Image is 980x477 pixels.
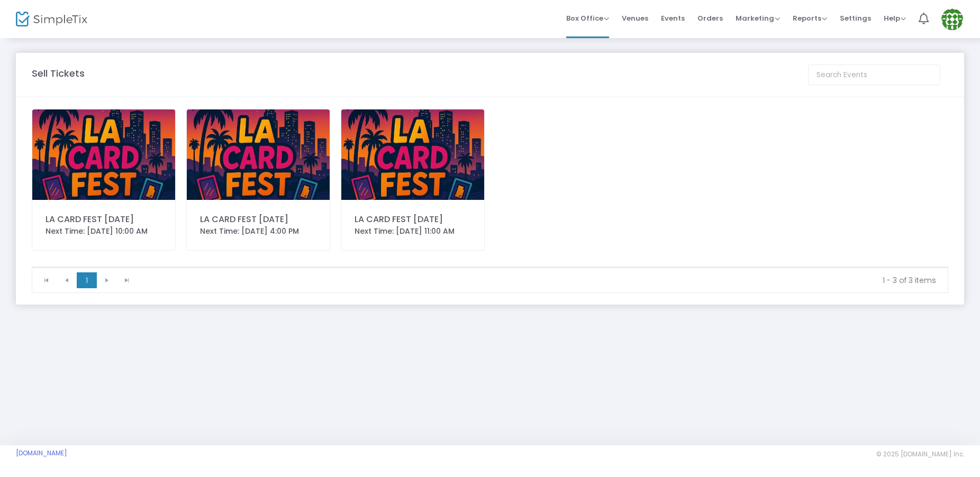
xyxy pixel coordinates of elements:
[622,5,648,32] span: Venues
[32,66,85,80] m-panel-title: Sell Tickets
[46,226,162,237] div: Next Time: [DATE] 10:00 AM
[341,109,484,200] img: 638911561226220059638887233414984657638881198154656474638881194449550259638874361552496130unnamed...
[840,5,871,32] span: Settings
[46,213,162,226] div: LA CARD FEST [DATE]
[200,226,316,237] div: Next Time: [DATE] 4:00 PM
[876,450,964,458] span: © 2025 [DOMAIN_NAME] Inc.
[32,267,948,268] div: Data table
[808,65,940,85] input: Search Events
[355,213,471,226] div: LA CARD FEST [DATE]
[355,226,471,237] div: Next Time: [DATE] 11:00 AM
[736,13,780,23] span: Marketing
[32,109,175,200] img: 638896689793143308638881194449550259638874361552496130unnamed-2.jpg
[697,5,723,32] span: Orders
[566,13,609,23] span: Box Office
[16,449,67,457] a: [DOMAIN_NAME]
[661,5,685,32] span: Events
[200,213,316,226] div: LA CARD FEST [DATE]
[884,13,906,23] span: Help
[793,13,827,23] span: Reports
[144,275,936,286] kendo-pager-info: 1 - 3 of 3 items
[77,272,97,288] span: Page 1
[187,109,330,200] img: 638901814369624717638881194449550259638874361552496130unnamed-2.jpg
